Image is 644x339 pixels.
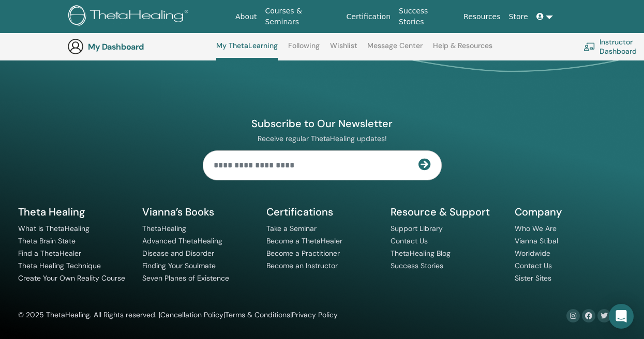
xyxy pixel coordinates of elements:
a: Finding Your Soulmate [142,261,216,270]
a: Wishlist [330,41,357,58]
a: My ThetaLearning [216,41,278,60]
a: Worldwide [515,249,550,258]
a: Resources [459,7,505,26]
img: logo.png [68,5,192,28]
a: Courses & Seminars [261,2,342,32]
a: Store [505,7,532,26]
h5: Resource & Support [391,205,502,219]
a: About [231,7,261,26]
a: Become a ThetaHealer [266,236,342,245]
div: Open Intercom Messenger [609,304,634,329]
h5: Company [515,205,626,219]
a: Become a Practitioner [266,249,340,258]
a: Help & Resources [433,41,492,58]
a: Find a ThetaHealer [18,249,81,258]
a: Seven Planes of Existence [142,273,229,283]
img: chalkboard-teacher.svg [583,42,595,51]
a: ThetaHealing [142,224,186,233]
a: Theta Brain State [18,236,76,245]
a: Who We Are [515,224,557,233]
img: generic-user-icon.jpg [67,38,84,55]
a: Vianna Stibal [515,236,558,245]
a: Become an Instructor [266,261,338,270]
h4: Subscribe to Our Newsletter [203,117,442,130]
a: ThetaHealing Blog [391,249,451,258]
h5: Vianna’s Books [142,205,254,219]
a: Success Stories [391,261,443,270]
a: Cancellation Policy [160,310,223,319]
a: Support Library [391,224,443,233]
div: © 2025 ThetaHealing. All Rights reserved. | | | [18,309,338,321]
h5: Certifications [266,205,378,219]
a: Disease and Disorder [142,249,214,258]
a: Contact Us [391,236,428,245]
h3: My Dashboard [88,42,191,52]
a: What is ThetaHealing [18,224,89,233]
a: Contact Us [515,261,552,270]
a: Create Your Own Reality Course [18,273,125,283]
h5: Theta Healing [18,205,130,219]
a: Success Stories [395,2,459,32]
a: Theta Healing Technique [18,261,101,270]
a: Message Center [367,41,423,58]
a: Take a Seminar [266,224,317,233]
a: Privacy Policy [292,310,338,319]
a: Terms & Conditions [225,310,290,319]
a: Sister Sites [515,273,551,283]
a: Following [288,41,320,58]
a: Advanced ThetaHealing [142,236,222,245]
p: Receive regular ThetaHealing updates! [203,134,442,143]
a: Certification [342,7,395,26]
